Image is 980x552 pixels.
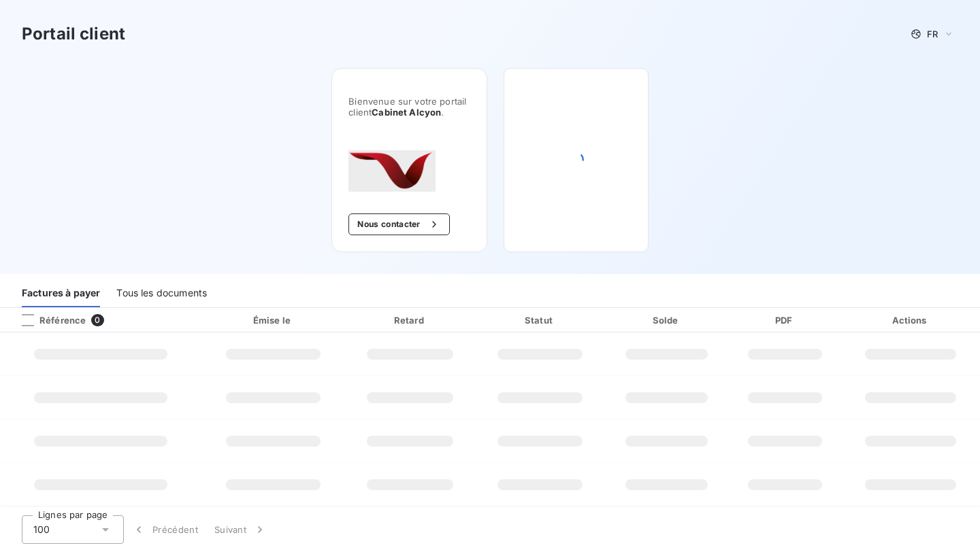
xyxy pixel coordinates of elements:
div: Factures à payer [22,279,100,307]
div: Tous les documents [116,279,207,307]
div: PDF [732,313,838,327]
img: Company logo [348,150,436,192]
div: Actions [844,313,977,327]
div: Retard [347,313,473,327]
button: Suivant [206,515,275,544]
button: Précédent [124,515,206,544]
h3: Portail client [22,22,125,46]
button: Nous contacter [348,213,449,235]
div: Émise le [204,313,342,327]
span: FR [927,29,938,39]
div: Référence [11,314,86,326]
span: Bienvenue sur votre portail client . [348,96,470,118]
div: Solde [607,313,727,327]
span: 0 [91,314,103,326]
span: 100 [33,523,50,536]
span: Cabinet Alcyon [372,107,441,118]
div: Statut [478,313,601,327]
